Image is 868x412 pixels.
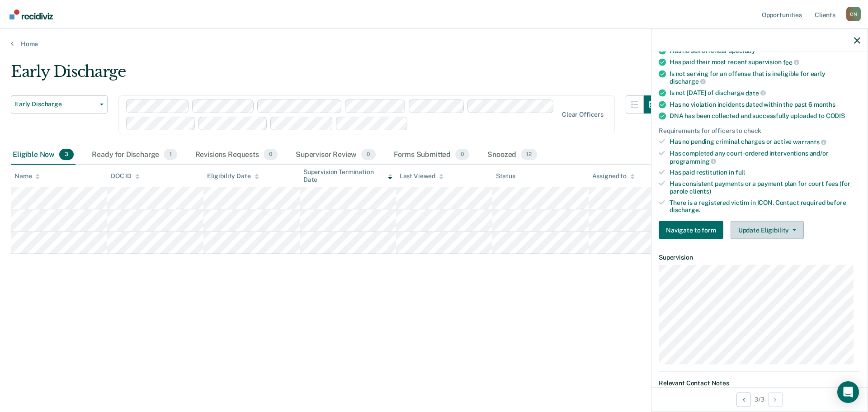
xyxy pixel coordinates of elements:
[14,172,40,180] div: Name
[361,149,375,161] span: 0
[264,149,278,161] span: 0
[651,387,868,411] div: 3 / 3
[9,9,53,19] img: Recidiviz
[11,40,857,48] a: Home
[193,145,279,165] div: Revisions Requests
[455,149,469,161] span: 0
[814,100,835,108] span: months
[659,254,860,261] dt: Supervision
[164,149,177,161] span: 1
[659,221,723,239] button: Navigate to form
[303,168,392,184] div: Supervision Termination Date
[111,172,140,180] div: DOC ID
[670,169,860,176] div: Has paid restitution in
[670,138,860,146] div: Has no pending criminal charges or active
[670,199,860,214] div: There is a registered victim in ICON. Contact required before
[90,145,179,165] div: Ready for Discharge
[659,127,860,134] div: Requirements for officers to check
[670,149,860,165] div: Has completed any court-ordered interventions and/or
[11,62,662,88] div: Early Discharge
[670,58,860,66] div: Has paid their most recent supervision
[496,172,515,180] div: Status
[670,112,860,119] div: DNA has been collected and successfully uploaded to
[745,89,765,96] span: date
[768,392,783,407] button: Next Opportunity
[670,157,716,165] span: programming
[15,100,96,108] span: Early Discharge
[562,111,604,118] div: Clear officers
[670,78,706,85] span: discharge
[837,381,859,403] div: Open Intercom Messenger
[670,206,700,213] span: discharge.
[670,180,860,195] div: Has consistent payments or a payment plan for court fees (for parole
[294,145,377,165] div: Supervisor Review
[736,169,745,176] span: full
[670,100,860,108] div: Has no violation incidents dated within the past 6
[731,221,804,239] button: Update Eligibility
[392,145,472,165] div: Forms Submitted
[11,145,75,165] div: Eligible Now
[400,172,443,180] div: Last Viewed
[659,379,860,387] dt: Relevant Contact Notes
[783,58,799,66] span: fee
[207,172,259,180] div: Eligibility Date
[826,112,845,119] span: CODIS
[689,187,711,194] span: clients)
[659,221,727,239] a: Navigate to form link
[846,7,861,21] button: Profile dropdown button
[521,149,537,161] span: 12
[846,7,861,21] div: C N
[59,149,74,161] span: 3
[592,172,635,180] div: Assigned to
[670,70,860,85] div: Is not serving for an offense that is ineligible for early
[736,392,751,407] button: Previous Opportunity
[793,138,826,146] span: warrants
[670,89,860,97] div: Is not [DATE] of discharge
[486,145,539,165] div: Snoozed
